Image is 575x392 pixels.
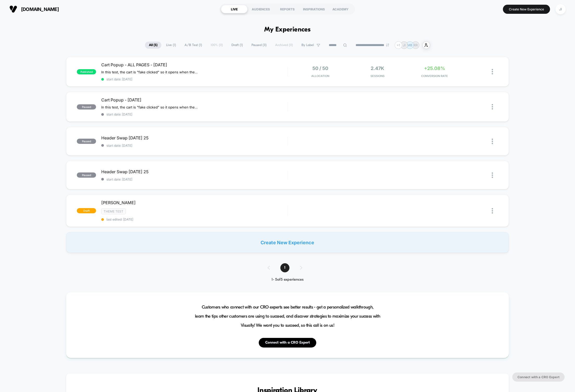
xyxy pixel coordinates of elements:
[311,74,329,78] span: Allocation
[228,42,247,49] span: Draft ( 1 )
[555,4,566,14] div: JI
[101,77,287,81] span: start date: [DATE]
[280,263,289,272] span: 1
[492,139,493,144] img: close
[262,278,313,282] div: 1 - 5 of 5 experiences
[256,156,271,161] input: Volume
[145,42,161,49] span: All ( 5 )
[414,43,418,47] p: RR
[101,169,287,174] span: Header Swap [DATE] 25
[492,69,493,74] img: close
[407,74,462,78] span: CONVERSION RATE
[264,26,311,34] h1: My Experiences
[66,232,509,253] div: Create New Experience
[492,104,493,110] img: close
[141,76,153,89] button: Play, NEW DEMO 2025-VEED.mp4
[101,97,287,102] span: Cart Popup - [DATE]
[512,372,565,382] button: Connect with a CRO Expert
[403,43,406,47] p: JI
[3,154,11,162] button: Play, NEW DEMO 2025-VEED.mp4
[101,217,287,221] span: last edited: [DATE]
[301,43,314,47] span: By Label
[101,112,287,116] span: start date: [DATE]
[101,62,287,67] span: Cart Popup - ALL PAGES - [DATE]
[407,43,412,47] p: MB
[259,338,316,348] button: Connect with a CRO Expert
[8,5,60,13] button: [DOMAIN_NAME]
[248,5,274,13] div: AUDIENCES
[77,139,96,144] span: paused
[4,147,290,152] input: Seek
[492,208,493,214] img: close
[274,5,301,13] div: REPORTS
[101,135,287,140] span: Header Swap [DATE] 25
[327,5,354,13] div: ACADEMY
[181,42,206,49] span: A/B Test ( 1 )
[424,66,445,71] span: +25.08%
[221,5,248,13] div: LIVE
[162,42,180,49] span: Live ( 1 )
[492,172,493,178] img: close
[77,69,96,74] span: published
[371,66,384,71] span: 2.47k
[21,7,59,12] span: [DOMAIN_NAME]
[503,5,550,14] button: Create New Experience
[248,42,270,49] span: Paused ( 3 )
[101,200,287,205] span: [PERSON_NAME]
[101,208,126,214] span: Theme Test
[301,5,327,13] div: INSPIRATIONS
[386,43,389,47] img: end
[101,105,198,109] span: In this test, the cart is "fake clicked" so it opens when the page is loaded and customer has ite...
[312,66,328,71] span: 50 / 50
[350,74,405,78] span: Sessions
[195,303,380,330] span: Customers who connect with our CRO experts see better results - get a personalized walkthrough, l...
[554,4,567,15] button: JI
[101,144,287,147] span: start date: [DATE]
[77,172,96,178] span: paused
[101,70,198,74] span: In this test, the cart is "fake clicked" so it opens when the page is loaded and customer has ite...
[77,104,96,110] span: paused
[9,5,17,13] img: Visually logo
[232,155,246,161] div: Duration
[101,177,287,181] span: start date: [DATE]
[395,41,402,49] div: + 1
[77,208,96,213] span: draft
[219,155,231,161] div: Current time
